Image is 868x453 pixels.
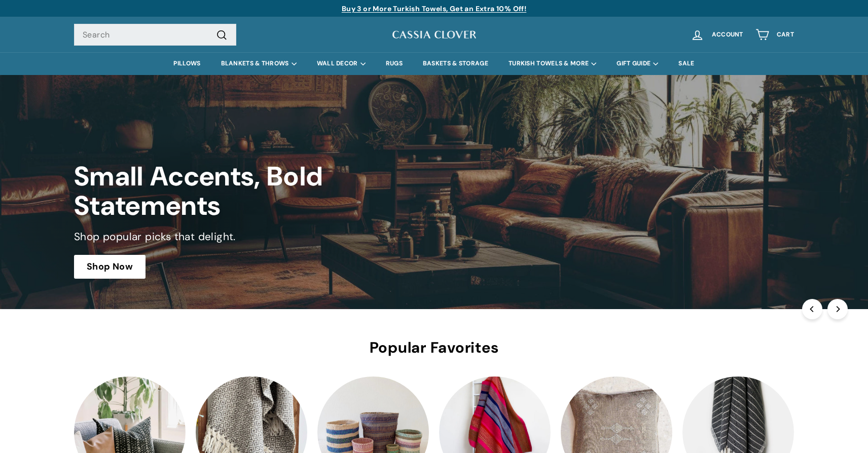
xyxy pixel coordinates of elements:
summary: WALL DECOR [307,52,376,75]
a: BASKETS & STORAGE [413,52,498,75]
a: Account [684,20,749,50]
div: Primary [54,52,814,75]
span: Cart [777,31,794,38]
button: Next [827,299,848,319]
a: Cart [749,20,800,50]
a: Buy 3 or More Turkish Towels, Get an Extra 10% Off! [342,4,526,13]
summary: GIFT GUIDE [606,52,668,75]
a: SALE [668,52,704,75]
h2: Popular Favorites [74,339,794,356]
a: PILLOWS [163,52,210,75]
input: Search [74,24,236,46]
button: Previous [802,299,822,319]
summary: TURKISH TOWELS & MORE [498,52,606,75]
summary: BLANKETS & THROWS [211,52,307,75]
a: RUGS [376,52,413,75]
span: Account [712,31,743,38]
